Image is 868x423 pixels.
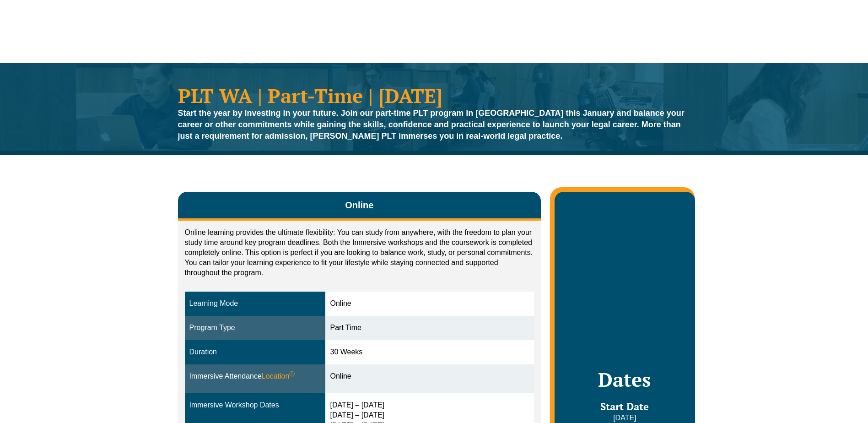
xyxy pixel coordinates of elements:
p: Online learning provides the ultimate flexibility: You can study from anywhere, with the freedom ... [185,228,534,278]
div: Program Type [189,323,321,333]
span: Online [345,199,373,211]
div: Immersive Attendance [189,371,321,382]
h2: Dates [564,368,685,391]
p: [DATE] [564,413,685,423]
div: Part Time [330,323,529,333]
h1: PLT WA | Part-Time | [DATE] [178,86,690,105]
div: Online [330,371,529,382]
div: Duration [189,347,321,358]
sup: ⓘ [289,371,295,377]
span: Start Date [600,400,649,413]
div: Immersive Workshop Dates [189,400,321,411]
div: Online [330,298,529,309]
span: Location [262,371,295,382]
div: 30 Weeks [330,347,529,358]
div: Learning Mode [189,298,321,309]
strong: Start the year by investing in your future. Join our part-time PLT program in [GEOGRAPHIC_DATA] t... [178,108,685,141]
